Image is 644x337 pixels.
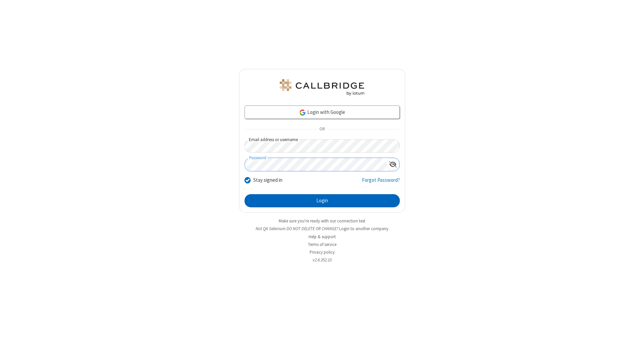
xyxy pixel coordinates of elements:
[317,125,327,134] span: OR
[278,79,366,95] img: QA Selenium DO NOT DELETE OR CHANGE
[279,218,365,224] a: Make sure you're ready with our connection test
[362,176,400,189] a: Forgot Password?
[309,234,336,240] a: Help & support
[239,225,405,232] li: Not QA Selenium DO NOT DELETE OR CHANGE?
[239,257,405,263] li: v2.6.352.10
[245,194,400,208] button: Login
[310,249,335,255] a: Privacy policy
[253,176,282,184] label: Stay signed in
[245,139,400,153] input: Email address or username
[339,225,388,232] button: Login to another company
[386,158,399,170] div: Show password
[299,109,306,116] img: google-icon.png
[245,158,386,171] input: Password
[308,242,336,247] a: Terms of service
[245,106,400,119] a: Login with Google
[627,320,639,332] iframe: Chat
